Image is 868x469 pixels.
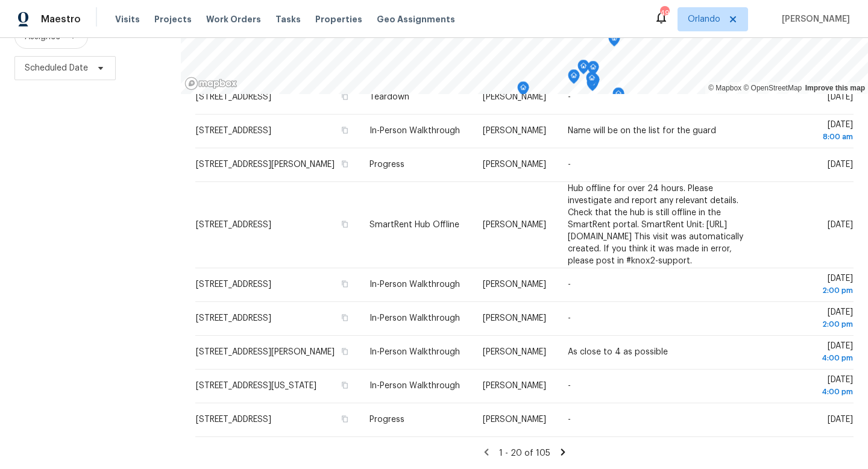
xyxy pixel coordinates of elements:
div: 2:00 pm [766,318,853,330]
span: [PERSON_NAME] [483,221,546,229]
span: [PERSON_NAME] [777,13,850,25]
span: [STREET_ADDRESS] [196,280,271,289]
span: - [568,160,571,169]
button: Copy Address [339,125,350,136]
a: Mapbox homepage [184,77,237,90]
span: - [568,280,571,289]
span: 1 - 20 of 105 [499,449,550,458]
span: - [568,93,571,101]
span: [DATE] [766,274,853,297]
span: [STREET_ADDRESS][PERSON_NAME] [196,160,335,169]
span: Orlando [688,13,720,25]
span: In-Person Walkthrough [370,314,460,323]
span: [STREET_ADDRESS] [196,127,271,135]
button: Copy Address [339,312,350,323]
button: Copy Address [339,346,350,357]
span: [DATE] [766,308,853,330]
span: [PERSON_NAME] [483,415,546,424]
div: Map marker [568,69,580,88]
span: [PERSON_NAME] [483,93,546,101]
span: [DATE] [766,121,853,143]
a: OpenStreetMap [743,84,802,92]
span: [PERSON_NAME] [483,280,546,289]
span: [PERSON_NAME] [483,127,546,135]
span: [STREET_ADDRESS] [196,415,271,424]
span: [PERSON_NAME] [483,348,546,356]
span: [STREET_ADDRESS] [196,221,271,229]
span: [PERSON_NAME] [483,160,546,169]
div: 8:00 am [766,131,853,143]
span: Hub offline for over 24 hours. Please investigate and report any relevant details. Check that the... [568,184,743,265]
div: Map marker [608,32,620,51]
span: SmartRent Hub Offline [370,221,459,229]
span: Visits [115,13,140,25]
div: Map marker [587,61,599,80]
a: Improve this map [805,84,865,92]
a: Mapbox [708,84,741,92]
div: Map marker [586,72,598,90]
span: Properties [315,13,362,25]
span: [STREET_ADDRESS][US_STATE] [196,382,316,390]
span: [STREET_ADDRESS] [196,93,271,101]
span: Name will be on the list for the guard [568,127,716,135]
span: Progress [370,160,404,169]
button: Copy Address [339,414,350,424]
span: In-Person Walkthrough [370,348,460,356]
button: Copy Address [339,279,350,289]
span: - [568,415,571,424]
span: In-Person Walkthrough [370,127,460,135]
span: Work Orders [206,13,261,25]
div: 4:00 pm [766,386,853,398]
span: As close to 4 as possible [568,348,668,356]
span: [PERSON_NAME] [483,314,546,323]
div: 49 [660,7,668,19]
span: [DATE] [828,160,853,169]
div: Map marker [577,60,590,78]
span: [DATE] [766,342,853,364]
span: Scheduled Date [25,62,88,74]
span: Geo Assignments [377,13,455,25]
span: [DATE] [828,415,853,424]
div: Map marker [612,87,624,106]
span: [DATE] [766,376,853,398]
button: Copy Address [339,91,350,102]
span: [STREET_ADDRESS][PERSON_NAME] [196,348,335,356]
span: [DATE] [828,93,853,101]
span: [PERSON_NAME] [483,382,546,390]
div: 2:00 pm [766,285,853,297]
button: Copy Address [339,380,350,391]
span: [STREET_ADDRESS] [196,314,271,323]
span: In-Person Walkthrough [370,280,460,289]
span: - [568,382,571,390]
span: Teardown [370,93,409,101]
button: Copy Address [339,219,350,230]
span: Tasks [275,15,301,24]
button: Copy Address [339,159,350,169]
div: 4:00 pm [766,352,853,364]
span: Projects [154,13,192,25]
span: Maestro [41,13,81,25]
div: Map marker [517,81,529,100]
span: - [568,314,571,323]
span: Progress [370,415,404,424]
span: In-Person Walkthrough [370,382,460,390]
span: [DATE] [828,221,853,229]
